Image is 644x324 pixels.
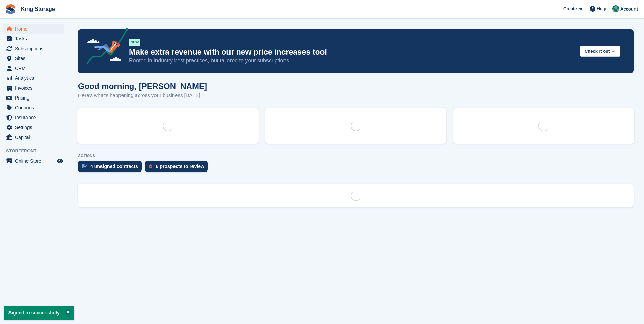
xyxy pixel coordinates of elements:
[3,54,64,63] a: menu
[78,92,207,100] p: Here's what's happening across your business [DATE]
[3,83,64,93] a: menu
[15,44,56,53] span: Subscriptions
[3,156,64,166] a: menu
[3,34,64,43] a: menu
[612,5,619,12] img: John King
[3,113,64,122] a: menu
[129,39,140,46] div: NEW
[3,132,64,142] a: menu
[3,93,64,103] a: menu
[78,161,145,176] a: 4 unsigned contracts
[78,154,634,158] p: ACTIONS
[3,24,64,34] a: menu
[15,132,56,142] span: Capital
[15,64,56,73] span: CRM
[4,306,74,320] p: Signed in successfully.
[3,64,64,73] a: menu
[129,47,574,57] p: Make extra revenue with our new price increases tool
[3,44,64,53] a: menu
[6,148,68,155] span: Storefront
[597,5,606,12] span: Help
[15,103,56,112] span: Coupons
[15,156,56,166] span: Online Store
[149,164,152,168] img: prospect-51fa495bee0391a8d652442698ab0144808aea92771e9ea1ae160a38d050c398.svg
[3,123,64,132] a: menu
[78,82,207,91] h1: Good morning, [PERSON_NAME]
[145,161,211,176] a: 6 prospects to review
[15,34,56,43] span: Tasks
[56,157,64,165] a: Preview store
[15,123,56,132] span: Settings
[620,6,638,13] span: Account
[3,73,64,83] a: menu
[18,3,58,15] a: King Storage
[15,93,56,103] span: Pricing
[82,164,87,168] img: contract_signature_icon-13c848040528278c33f63329250d36e43548de30e8caae1d1a13099fd9432cc5.svg
[15,54,56,63] span: Sites
[81,28,129,66] img: price-adjustments-announcement-icon-8257ccfd72463d97f412b2fc003d46551f7dbcb40ab6d574587a9cd5c0d94...
[15,24,56,34] span: Home
[3,103,64,112] a: menu
[15,113,56,122] span: Insurance
[5,4,16,14] img: stora-icon-8386f47178a22dfd0bd8f6a31ec36ba5ce8667c1dd55bd0f319d3a0aa187defe.svg
[156,164,204,169] div: 6 prospects to review
[90,164,138,169] div: 4 unsigned contracts
[15,83,56,93] span: Invoices
[563,5,577,12] span: Create
[15,73,56,83] span: Analytics
[129,57,574,65] p: Rooted in industry best practices, but tailored to your subscriptions.
[580,46,620,57] button: Check it out →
